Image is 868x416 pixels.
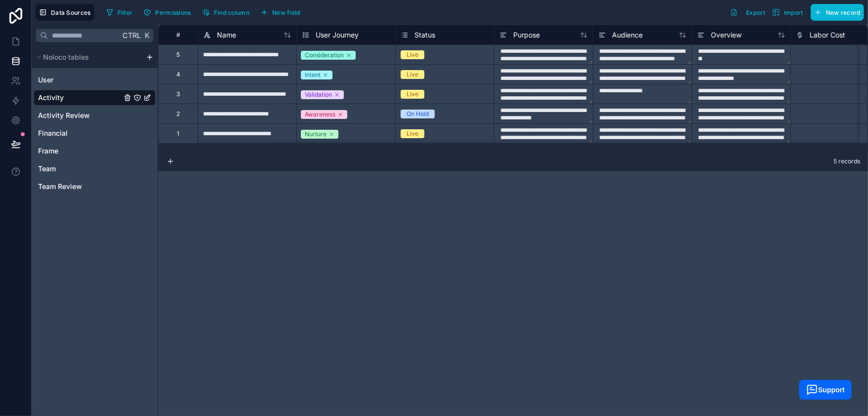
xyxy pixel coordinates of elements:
[43,52,89,62] span: Noloco tables
[407,70,418,79] div: Live
[102,5,136,20] button: Filter
[140,5,194,20] button: Permissions
[177,130,179,138] div: 1
[217,30,236,40] span: Name
[784,9,803,16] span: Import
[122,29,142,41] span: Ctrl
[818,386,845,394] span: Support
[407,110,429,118] div: On Hold
[305,90,332,99] div: Validation
[34,108,156,123] div: Activity Review
[727,4,769,21] button: Export
[34,50,142,64] button: Noloco tables
[38,111,90,120] span: Activity Review
[34,161,156,177] div: Team
[305,51,344,60] div: Consideration
[143,32,150,39] span: K
[826,9,861,16] span: New record
[176,110,180,118] div: 2
[34,143,156,159] div: Frame
[176,51,180,59] div: 5
[166,31,190,38] div: #
[118,9,133,16] span: Filter
[305,130,327,139] div: Nurture
[414,30,435,40] span: Status
[711,30,742,40] span: Overview
[34,72,156,88] div: User
[612,30,643,40] span: Audience
[38,93,64,103] span: Activity
[305,110,335,119] div: Awareness
[38,75,53,85] span: User
[806,384,818,396] img: widget_launcher_white.svg
[807,4,864,21] a: New record
[140,5,198,20] a: Permissions
[38,182,82,191] span: Team Review
[316,30,359,40] span: User Journey
[155,9,191,16] span: Permissions
[407,129,418,138] div: Live
[38,146,58,156] span: Frame
[38,128,68,138] span: Financial
[305,71,321,79] div: Intent
[176,90,180,98] div: 3
[407,50,418,59] div: Live
[34,90,156,106] div: Activity
[833,157,860,165] span: 5 records
[769,4,807,21] button: Import
[199,5,253,20] button: Find column
[51,9,91,16] span: Data Sources
[34,125,156,141] div: Financial
[811,4,864,21] button: New record
[38,164,56,174] span: Team
[32,46,158,199] div: scrollable content
[176,71,180,78] div: 4
[34,179,156,194] div: Team Review
[513,30,540,40] span: Purpose
[214,9,249,16] span: Find column
[36,4,94,21] button: Data Sources
[810,30,845,40] span: Labor Cost
[746,9,765,16] span: Export
[257,5,304,20] button: New field
[272,9,300,16] span: New field
[407,90,418,99] div: Live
